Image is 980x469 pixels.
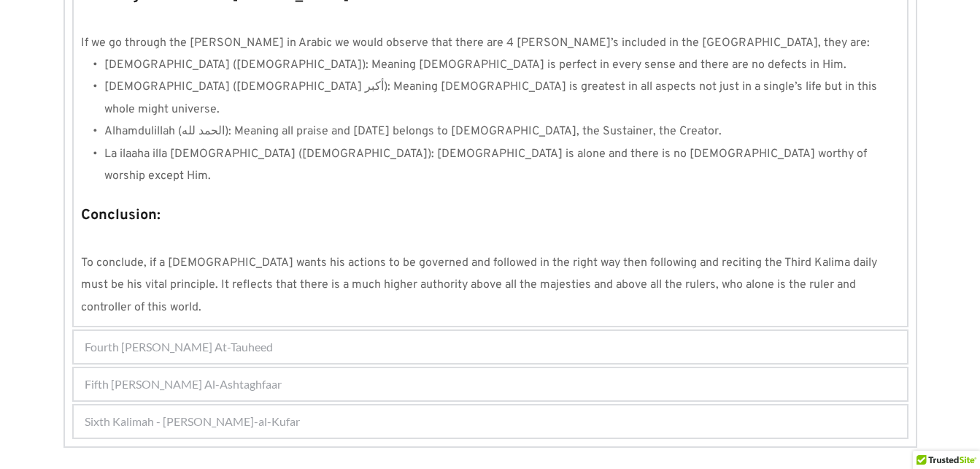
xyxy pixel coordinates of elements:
[85,338,273,356] span: Fourth [PERSON_NAME] At-Tauheed
[104,80,880,116] span: [DEMOGRAPHIC_DATA] ([DEMOGRAPHIC_DATA] أكبر): Meaning [DEMOGRAPHIC_DATA] is greatest in all aspec...
[104,124,722,139] span: Alhamdulillah (الحمد لله): Meaning all praise and [DATE] belongs to [DEMOGRAPHIC_DATA], the Susta...
[85,413,300,430] span: Sixth Kalimah - [PERSON_NAME]-al-Kufar
[104,147,870,183] span: La ilaaha illa [DEMOGRAPHIC_DATA] ([DEMOGRAPHIC_DATA]): [DEMOGRAPHIC_DATA] is alone and there is ...
[81,206,161,225] strong: Conclusion:
[81,36,870,50] span: If we go through the [PERSON_NAME] in Arabic we would observe that there are 4 [PERSON_NAME]’s in...
[85,375,282,393] span: Fifth [PERSON_NAME] Al-Ashtaghfaar
[81,256,880,315] span: To conclude, if a [DEMOGRAPHIC_DATA] wants his actions to be governed and followed in the right w...
[104,58,846,72] span: [DEMOGRAPHIC_DATA] ([DEMOGRAPHIC_DATA]): Meaning [DEMOGRAPHIC_DATA] is perfect in every sense and...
